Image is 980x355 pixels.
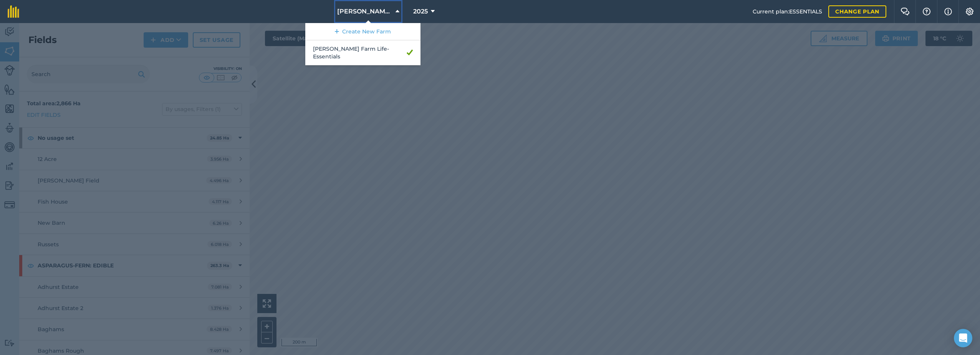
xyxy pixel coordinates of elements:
[901,8,910,15] img: Two speech bubbles overlapping with the left bubble in the forefront
[944,7,952,16] img: svg+xml;base64,PHN2ZyB4bWxucz0iaHR0cDovL3d3dy53My5vcmcvMjAwMC9zdmciIHdpZHRoPSIxNyIgaGVpZ2h0PSIxNy...
[337,7,392,16] span: [PERSON_NAME] Farm Life
[965,8,974,15] img: A cog icon
[922,8,931,15] img: A question mark icon
[954,329,972,347] div: Open Intercom Messenger
[305,23,420,40] a: Create New Farm
[305,40,420,65] a: [PERSON_NAME] Farm Life- Essentials
[753,7,822,16] span: Current plan : ESSENTIALS
[413,7,428,16] span: 2025
[828,5,886,18] a: Change plan
[8,5,19,18] img: fieldmargin Logo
